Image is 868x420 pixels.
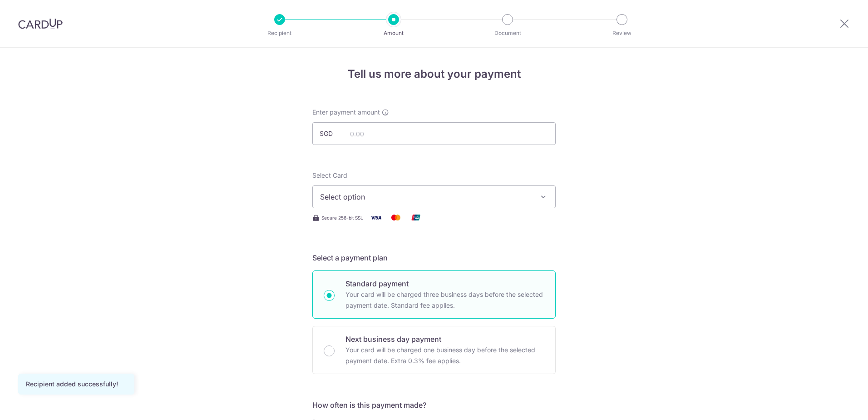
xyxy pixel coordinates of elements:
[345,289,544,311] p: Your card will be charged three business days before the selected payment date. Standard fee appl...
[321,214,363,221] span: Secure 256-bit SSL
[312,400,556,410] h5: How often is this payment made?
[26,380,127,389] div: Recipient added successfully!
[345,345,544,366] p: Your card will be charged one business day before the selected payment date. Extra 0.3% fee applies.
[312,185,556,208] button: Select option
[246,29,313,38] p: Recipient
[312,122,556,145] input: 0.00
[474,29,541,38] p: Document
[345,334,544,345] p: Next business day payment
[407,212,425,223] img: Union Pay
[367,212,385,223] img: Visa
[18,18,63,29] img: CardUp
[312,171,347,179] span: translation missing: en.payables.payment_networks.credit_card.summary.labels.select_card
[320,191,532,202] span: Select option
[360,29,427,38] p: Amount
[312,252,556,263] h5: Select a payment plan
[588,29,656,38] p: Review
[312,108,380,117] span: Enter payment amount
[320,129,343,138] span: SGD
[312,66,556,82] h4: Tell us more about your payment
[387,212,405,223] img: Mastercard
[345,278,544,289] p: Standard payment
